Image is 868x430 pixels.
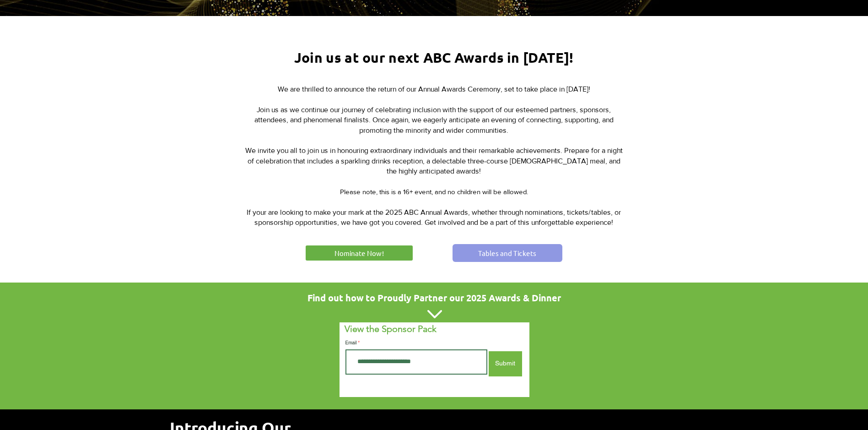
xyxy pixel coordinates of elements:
[345,323,437,334] span: View the Sponsor Pack
[278,85,590,93] span: We are thrilled to announce the return of our Annual Awards Ceremony, set to take place in [DATE]!
[340,188,528,196] span: Please note, this is a 16+ event, and no children will be allowed.
[247,208,621,226] span: If your are looking to make your mark at the 2025 ABC Annual Awards, whether through nominations,...
[478,248,536,258] span: Tables and Tickets
[495,359,515,368] span: Submit
[245,147,623,175] span: We invite you all to join us in honouring extraordinary individuals and their remarkable achievem...
[254,106,614,134] span: Join us as we continue our journey of celebrating inclusion with the support of our esteemed part...
[489,351,522,376] button: Submit
[453,244,562,262] a: Tables and Tickets
[304,244,414,262] a: Nominate Now!
[307,292,561,304] span: Find out how to Proudly Partner our 2025 Awards & Dinner
[334,248,384,258] span: Nominate Now!
[294,49,573,66] span: Join us at our next ABC Awards in [DATE]!
[345,341,487,345] label: Email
